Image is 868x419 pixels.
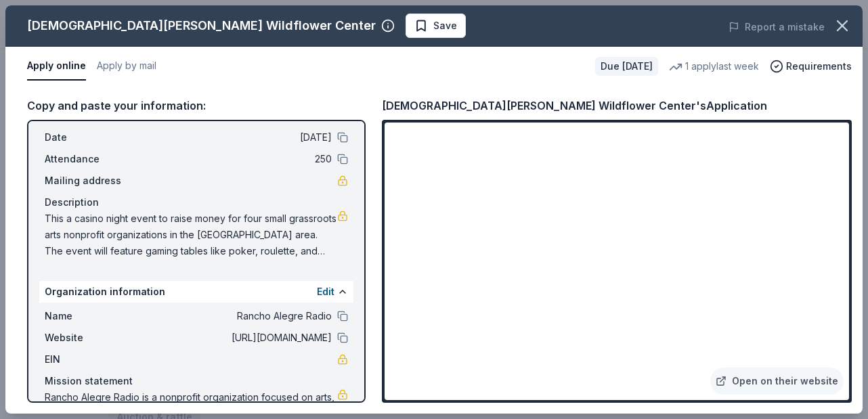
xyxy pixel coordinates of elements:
button: Apply online [27,52,86,81]
div: [DEMOGRAPHIC_DATA][PERSON_NAME] Wildflower Center's Application [382,97,767,114]
span: Date [45,129,135,146]
button: Save [406,14,466,38]
span: EIN [45,351,135,368]
span: Rancho Alegre Radio [135,308,332,324]
span: [DATE] [135,129,332,146]
div: Mission statement [45,373,348,389]
span: Name [45,308,135,324]
div: Organization information [39,281,353,303]
button: Report a mistake [729,19,825,35]
span: Website [45,330,135,346]
div: Due [DATE] [595,57,658,76]
span: This a casino night event to raise money for four small grassroots arts nonprofit organizations i... [45,211,337,259]
span: Attendance [45,151,135,167]
span: Save [433,18,457,34]
button: Edit [317,284,334,300]
button: Apply by mail [97,52,156,81]
span: Mailing address [45,173,135,189]
span: [URL][DOMAIN_NAME] [135,330,332,346]
div: 1 apply last week [669,58,759,74]
a: Open on their website [710,368,844,395]
div: Description [45,194,348,211]
span: Requirements [786,58,852,74]
div: [DEMOGRAPHIC_DATA][PERSON_NAME] Wildflower Center [27,15,376,37]
div: Copy and paste your information: [27,97,366,114]
span: 250 [135,151,332,167]
button: Requirements [770,58,852,74]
